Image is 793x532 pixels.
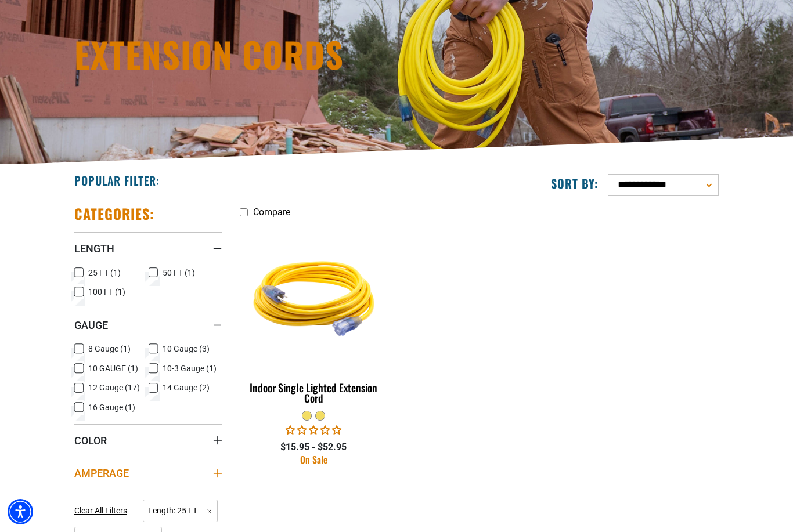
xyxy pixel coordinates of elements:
[163,383,210,392] span: 14 Gauge (2)
[74,173,160,188] h2: Popular Filter:
[74,505,132,517] a: Clear All Filters
[74,37,498,71] h1: Extension Cords
[240,223,388,410] a: Yellow Indoor Single Lighted Extension Cord
[163,269,195,277] span: 50 FT (1)
[74,506,127,515] span: Clear All Filters
[88,383,140,392] span: 12 Gauge (17)
[241,229,387,363] img: Yellow
[88,288,125,296] span: 100 FT (1)
[88,345,131,353] span: 8 Gauge (1)
[74,434,107,447] span: Color
[74,309,222,341] summary: Gauge
[8,499,33,524] div: Accessibility Menu
[143,505,218,516] a: Length: 25 FT
[240,382,388,403] div: Indoor Single Lighted Extension Cord
[74,319,108,332] span: Gauge
[240,440,388,454] div: $15.95 - $52.95
[240,455,388,464] div: On Sale
[163,364,217,372] span: 10-3 Gauge (1)
[74,232,222,265] summary: Length
[253,207,290,218] span: Compare
[286,425,341,436] span: 0.00 stars
[163,345,210,353] span: 10 Gauge (3)
[74,457,222,489] summary: Amperage
[74,424,222,457] summary: Color
[88,364,138,372] span: 10 GAUGE (1)
[88,403,135,411] span: 16 Gauge (1)
[551,176,599,191] label: Sort by:
[88,269,121,277] span: 25 FT (1)
[143,500,218,522] span: Length: 25 FT
[74,242,114,255] span: Length
[74,205,154,223] h2: Categories:
[74,466,129,480] span: Amperage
